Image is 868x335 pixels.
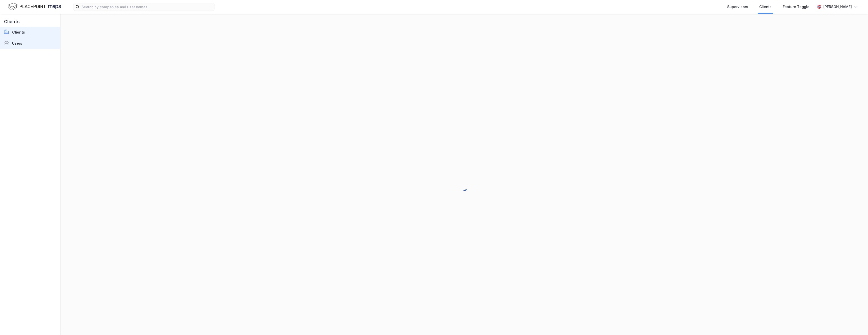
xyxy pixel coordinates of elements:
input: Search by companies and user names [79,3,214,11]
div: Kontrollprogram for chat [843,311,868,335]
div: [PERSON_NAME] [823,4,852,10]
img: logo.f888ab2527a4732fd821a326f86c7f29.svg [8,2,61,11]
div: Supervisors [727,4,748,10]
div: Users [12,40,22,46]
div: Clients [12,29,25,35]
div: Feature Toggle [783,4,809,10]
iframe: Chat Widget [843,311,868,335]
div: Clients [759,4,772,10]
